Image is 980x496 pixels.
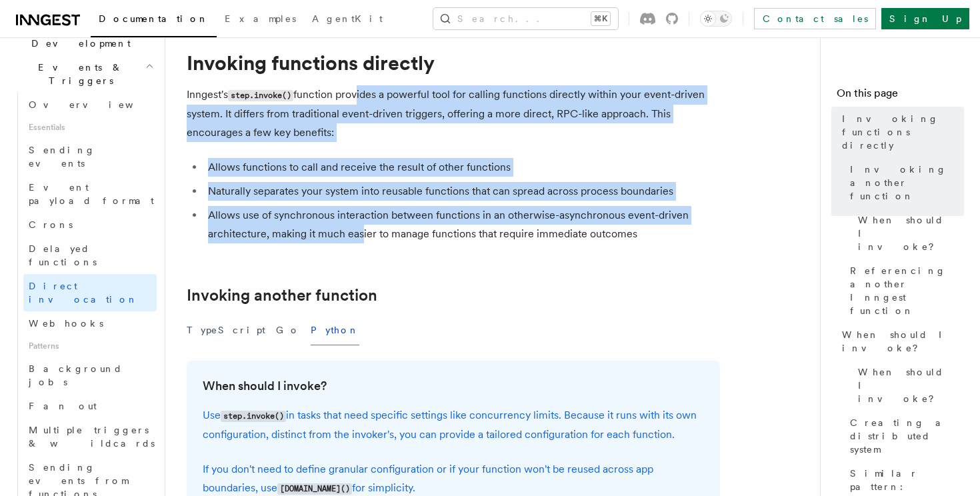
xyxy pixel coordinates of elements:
a: Direct invocation [23,274,157,311]
a: Documentation [91,4,217,37]
a: Delayed functions [23,237,157,274]
code: step.invoke() [228,90,293,101]
span: Essentials [23,117,157,138]
li: Allows functions to call and receive the result of other functions [204,158,720,177]
span: AgentKit [312,13,383,24]
button: Search...⌘K [433,8,618,29]
a: Overview [23,93,157,117]
span: Background jobs [29,363,123,387]
span: Documentation [99,13,209,24]
span: Multiple triggers & wildcards [29,425,155,449]
span: Fan out [29,401,97,411]
a: AgentKit [304,4,391,36]
h4: On this page [837,85,964,107]
span: When should I invoke? [842,328,964,355]
a: Invoking another function [187,286,377,305]
span: When should I invoke? [858,365,964,405]
a: Crons [23,213,157,237]
span: Crons [29,219,73,230]
span: When should I invoke? [858,213,964,253]
a: Background jobs [23,357,157,394]
span: Invoking functions directly [842,112,964,152]
h1: Invoking functions directly [187,51,720,75]
span: Referencing another Inngest function [850,264,964,317]
a: Sending events [23,138,157,175]
button: Toggle dark mode [700,11,732,27]
li: Naturally separates your system into reusable functions that can spread across process boundaries [204,182,720,201]
kbd: ⌘K [591,12,610,25]
span: Invoking another function [850,163,964,203]
a: Examples [217,4,304,36]
a: Webhooks [23,311,157,335]
a: Referencing another Inngest function [845,259,964,323]
span: Delayed functions [29,243,97,267]
button: TypeScript [187,315,265,345]
a: Fan out [23,394,157,418]
p: Inngest's function provides a powerful tool for calling functions directly within your event-driv... [187,85,720,142]
li: Allows use of synchronous interaction between functions in an otherwise-asynchronous event-driven... [204,206,720,243]
code: [DOMAIN_NAME]() [277,483,352,495]
span: Creating a distributed system [850,416,964,456]
a: Invoking functions directly [837,107,964,157]
span: Patterns [23,335,157,357]
span: Webhooks [29,318,103,329]
a: Multiple triggers & wildcards [23,418,157,455]
a: Invoking another function [845,157,964,208]
button: Events & Triggers [11,55,157,93]
span: Events & Triggers [11,61,145,87]
span: Examples [225,13,296,24]
a: Contact sales [754,8,876,29]
code: step.invoke() [221,411,286,422]
a: When should I invoke? [837,323,964,360]
a: Event payload format [23,175,157,213]
button: Go [276,315,300,345]
a: When should I invoke? [203,377,327,395]
span: Overview [29,99,166,110]
p: Use in tasks that need specific settings like concurrency limits. Because it runs with its own co... [203,406,704,444]
span: Direct invocation [29,281,138,305]
button: Python [311,315,359,345]
span: Sending events [29,145,95,169]
span: Event payload format [29,182,154,206]
a: When should I invoke? [853,360,964,411]
a: Creating a distributed system [845,411,964,461]
a: Sign Up [881,8,969,29]
a: When should I invoke? [853,208,964,259]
